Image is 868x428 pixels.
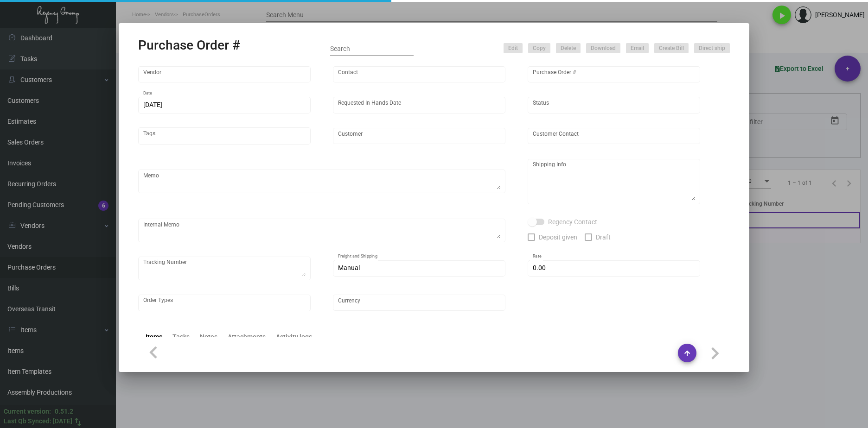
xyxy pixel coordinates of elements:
[561,44,576,52] span: Delete
[659,44,684,52] span: Create Bill
[548,216,597,227] span: Regency Contact
[172,332,190,342] div: Tasks
[631,44,644,52] span: Email
[4,407,51,416] div: Current version:
[508,44,518,52] span: Edit
[626,43,649,53] button: Email
[528,43,550,53] button: Copy
[591,44,616,52] span: Download
[694,43,730,53] button: Direct ship
[654,43,689,53] button: Create Bill
[276,332,312,342] div: Activity logs
[556,43,581,53] button: Delete
[4,416,72,426] div: Last Qb Synced: [DATE]
[55,407,73,416] div: 0.51.2
[200,332,217,342] div: Notes
[504,43,523,53] button: Edit
[586,43,620,53] button: Download
[533,44,546,52] span: Copy
[338,264,360,271] span: Manual
[138,38,240,53] h2: Purchase Order #
[228,332,266,342] div: Attachments
[596,232,611,243] span: Draft
[539,232,577,243] span: Deposit given
[699,44,725,52] span: Direct ship
[146,332,162,342] div: Items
